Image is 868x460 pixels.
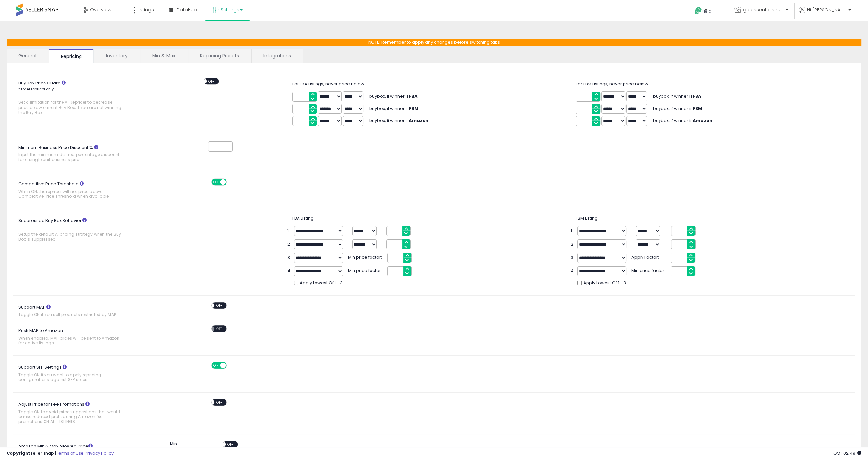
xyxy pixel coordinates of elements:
a: General [7,49,48,63]
span: FBM Listing [576,215,598,221]
span: For FBM Listings, never price below: [576,81,649,87]
span: buybox, if winner is [653,105,702,112]
b: Amazon [693,118,712,124]
label: Adjust Price for Fee Promotions [13,399,145,428]
label: Push MAP to Amazon [13,325,145,349]
span: Listings [137,7,154,13]
a: Inventory [94,49,139,63]
span: OFF [215,326,225,332]
span: When ON, the repricer will not price above Competitive Price Threshold when available [18,189,122,199]
label: Support SFP Settings [13,362,145,386]
b: FBA [693,93,701,99]
span: DataHub [176,7,197,13]
strong: Copyright [7,450,30,456]
span: Toggle ON if you want to apply repricing configurations against SFP sellers [18,372,122,382]
a: Hi [PERSON_NAME] [799,7,851,21]
span: buybox, if winner is [369,93,418,99]
span: buybox, if winner is [653,118,712,124]
span: 2025-10-11 02:49 GMT [833,450,861,456]
label: Support MAP [13,302,145,321]
i: Get Help [694,7,702,15]
a: Min & Max [140,49,187,63]
label: Competitive Price Threshold [13,179,145,202]
b: FBM [693,105,702,112]
span: Min price factor: [348,266,384,274]
span: Toggle ON to avoid price suggestions that would cause reduced profit during Amazon fee promotions... [18,409,122,424]
span: ON [212,363,221,368]
span: OFF [226,179,236,185]
b: Amazon [409,118,428,124]
span: OFF [215,400,225,405]
span: Min price factor: [348,253,384,261]
span: Setup the default AI pricing strategy when the Buy Box is suppressed [18,232,122,242]
label: Minimum Business Price Discount % [13,143,145,165]
span: Help [702,9,711,14]
span: 2 [287,241,291,248]
span: ON [212,179,221,185]
a: Repricing [49,49,94,63]
a: Terms of Use [56,450,84,456]
b: FBA [409,93,418,99]
span: buybox, if winner is [369,105,418,112]
span: 1 [287,228,291,234]
small: * for AI repricer only [18,86,54,92]
span: 4 [571,268,574,274]
span: FBA Listing [292,215,314,221]
a: Privacy Policy [85,450,114,456]
span: buybox, if winner is [653,93,701,99]
a: Repricing Presets [188,49,251,63]
label: Suppressed Buy Box Behavior [13,215,145,245]
span: Apply Lowest Of 1 - 3 [300,280,343,286]
span: 2 [571,241,574,248]
span: For FBA Listings, never price below: [292,81,365,87]
span: OFF [215,303,225,308]
span: Apply Factor: [631,253,667,261]
span: 3 [287,255,291,261]
label: Buy Box Price Guard [13,78,145,119]
span: 4 [287,268,291,274]
a: Integrations [252,49,303,63]
span: OFF [226,363,236,368]
span: Apply Lowest Of 1 - 3 [583,280,626,286]
p: NOTE: Remember to apply any changes before switching tabs [7,39,861,46]
span: When enabled, MAP prices will be sent to Amazon for active listings. [18,336,122,346]
span: Toggle ON if you sell products restricted by MAP [18,312,122,317]
span: 1 [571,228,574,234]
span: Input the minimum desired percentage discount for a single unit business price. [18,152,122,162]
b: FBM [409,105,418,112]
span: Hi [PERSON_NAME] [807,7,846,13]
span: Min price factor: [631,266,667,274]
span: 3 [571,255,574,261]
span: OFF [207,78,217,84]
span: getessentialshub [743,7,784,13]
span: OFF [226,442,236,447]
span: Set a limitation for the AI Repricer to decrease price below current Buy Box, if you are not winn... [18,100,122,115]
label: Min [170,441,177,447]
a: Help [689,2,724,21]
span: Overview [90,7,111,13]
span: buybox, if winner is [369,118,428,124]
div: seller snap | | [7,451,114,457]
